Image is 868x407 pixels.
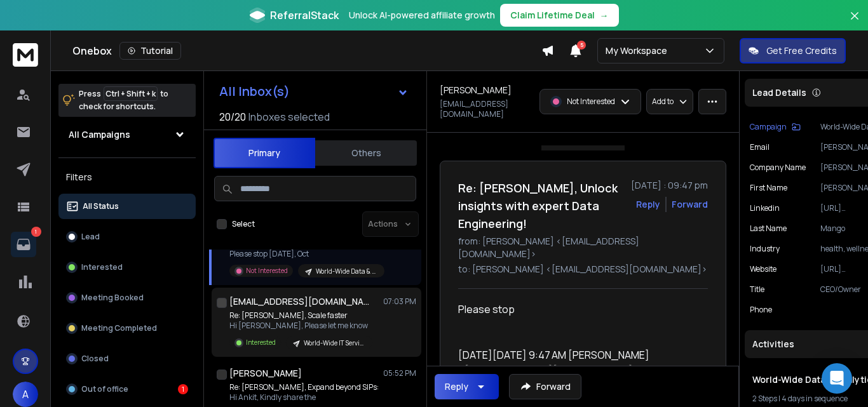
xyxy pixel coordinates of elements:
label: Select [232,219,255,229]
a: 1 [11,232,36,257]
button: Reply [636,198,660,211]
button: Close banner [846,8,863,38]
p: World-Wide Data & Analytics [316,267,377,276]
div: Forward [672,198,708,211]
h1: [PERSON_NAME] [440,84,512,97]
h1: Re: [PERSON_NAME], Unlock insights with expert Data Engineering! [458,179,623,232]
div: Please stop [458,302,698,332]
p: Phone [750,305,772,315]
p: First Name [750,183,787,193]
p: website [750,264,776,274]
h1: [PERSON_NAME] [229,367,302,380]
p: to: [PERSON_NAME] <[EMAIL_ADDRESS][DOMAIN_NAME]> [458,263,708,276]
span: → [600,9,609,22]
span: 4 days in sequence [782,393,848,404]
div: Reply [445,380,468,393]
p: 07:03 PM [383,297,416,307]
h1: All Inbox(s) [219,85,290,98]
span: Ctrl + Shift + k [104,86,158,101]
span: 20 / 20 [219,109,246,124]
button: Primary [214,138,315,168]
p: Interested [246,338,276,347]
p: Last Name [750,224,787,234]
p: World-Wide IT Services [304,338,365,348]
p: Hi Ankit, Kindly share the [229,392,379,403]
button: Forward [509,374,581,399]
p: Get Free Credits [766,44,837,57]
button: Tutorial [119,42,181,60]
span: 2 Steps [752,393,777,404]
p: Not Interested [567,97,615,107]
button: Get Free Credits [740,38,846,63]
p: 05:52 PM [383,368,416,378]
p: industry [750,244,780,254]
button: Lead [58,224,196,250]
p: Out of office [81,384,128,394]
p: Interested [81,262,123,272]
p: Company Name [750,163,806,173]
p: Lead Details [752,86,806,99]
div: Onebox [72,42,541,60]
button: All Inbox(s) [209,79,419,104]
p: Meeting Completed [81,323,157,333]
p: Unlock AI-powered affiliate growth [349,9,495,22]
p: Please stop [DATE], Oct [229,249,382,259]
p: Lead [81,232,100,242]
h1: [EMAIL_ADDRESS][DOMAIN_NAME] +1 [229,295,369,308]
p: from: [PERSON_NAME] <[EMAIL_ADDRESS][DOMAIN_NAME]> [458,235,708,260]
button: Interested [58,255,196,280]
h3: Inboxes selected [248,109,330,124]
p: Re: [PERSON_NAME], Scale faster [229,310,372,321]
p: 1 [31,227,41,237]
p: title [750,284,764,295]
p: All Status [83,201,119,211]
p: linkedin [750,203,780,213]
h3: Filters [58,168,196,186]
span: 5 [577,41,586,50]
button: Reply [435,374,499,399]
button: A [13,382,38,407]
p: Press to check for shortcuts. [79,88,168,113]
a: [EMAIL_ADDRESS][DOMAIN_NAME] [465,363,633,377]
h1: All Campaigns [69,128,130,141]
p: [DATE] : 09:47 pm [631,179,708,192]
p: [EMAIL_ADDRESS][DOMAIN_NAME] [440,99,532,119]
div: 1 [178,384,188,394]
p: Campaign [750,122,787,132]
button: All Status [58,194,196,219]
p: Meeting Booked [81,293,144,303]
p: Re: [PERSON_NAME], Expand beyond SIPs: [229,382,379,392]
button: Out of office1 [58,377,196,402]
button: Others [315,139,417,167]
p: Not Interested [246,266,288,276]
p: Closed [81,354,109,364]
button: All Campaigns [58,122,196,147]
button: Campaign [750,122,801,132]
p: Email [750,142,770,152]
div: Open Intercom Messenger [822,363,852,394]
p: Hi [PERSON_NAME], Please let me know [229,321,372,331]
button: Meeting Completed [58,316,196,341]
p: My Workspace [606,44,672,57]
div: [DATE][DATE] 9:47 AM [PERSON_NAME] < > wrote: [458,347,698,378]
button: Closed [58,346,196,371]
p: Add to [652,97,674,107]
span: ReferralStack [270,8,339,23]
button: Claim Lifetime Deal→ [500,4,619,27]
button: Meeting Booked [58,285,196,310]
